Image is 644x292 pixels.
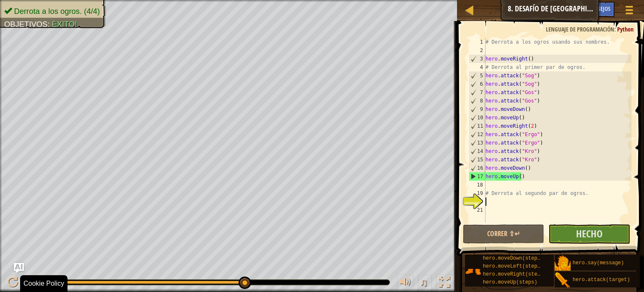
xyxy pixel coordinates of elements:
div: 20 [469,197,486,206]
span: hero.attack(target) [573,277,630,283]
button: Correr ⇧↵ [463,224,545,244]
span: Ask AI [566,5,580,13]
div: 1 [469,38,486,46]
div: 16 [469,164,486,172]
div: 18 [469,181,486,189]
span: Derrota a los ogros. (4/4) [14,7,100,16]
span: hero.moveDown(steps) [483,255,543,261]
div: 11 [469,122,486,130]
span: hero.say(message) [573,260,624,266]
button: Ask AI [14,263,24,273]
span: hero.moveRight(steps) [483,271,546,277]
div: 21 [469,206,486,214]
div: 13 [469,139,486,147]
li: Derrota a los ogros. [4,6,100,17]
div: 14 [469,147,486,155]
div: 12 [469,130,486,139]
div: 4 [469,63,486,71]
button: Ajustar volúmen [397,275,414,292]
span: ♫ [420,276,428,289]
button: Ask AI [561,2,584,17]
div: 7 [469,88,486,97]
img: portrait.png [555,255,571,271]
div: 9 [469,105,486,113]
button: Hecho [548,224,630,244]
button: ♫ [418,275,432,292]
div: Cookie Policy [20,275,68,292]
div: 8 [469,97,486,105]
span: hero.moveLeft(steps) [483,263,543,269]
img: portrait.png [465,263,481,279]
button: Ctrl + P: Play [4,275,21,292]
span: : [47,20,52,29]
div: 5 [469,71,486,80]
button: Mostrar menú del juego [619,2,640,21]
button: Alterna pantalla completa. [436,275,453,292]
span: Objetivos [4,20,47,29]
div: 6 [469,80,486,88]
div: 2 [469,46,486,55]
img: portrait.png [555,272,571,288]
span: Hecho [576,227,602,240]
div: 19 [469,189,486,197]
span: : [614,25,617,33]
div: 15 [469,155,486,164]
span: Consejos [588,5,610,13]
div: 10 [469,113,486,122]
span: Python [617,25,634,33]
span: Éxito! [52,20,77,29]
span: hero.moveUp(steps) [483,279,538,285]
span: Lenguaje de programación [546,25,614,33]
div: 17 [469,172,486,181]
div: 3 [469,55,486,63]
